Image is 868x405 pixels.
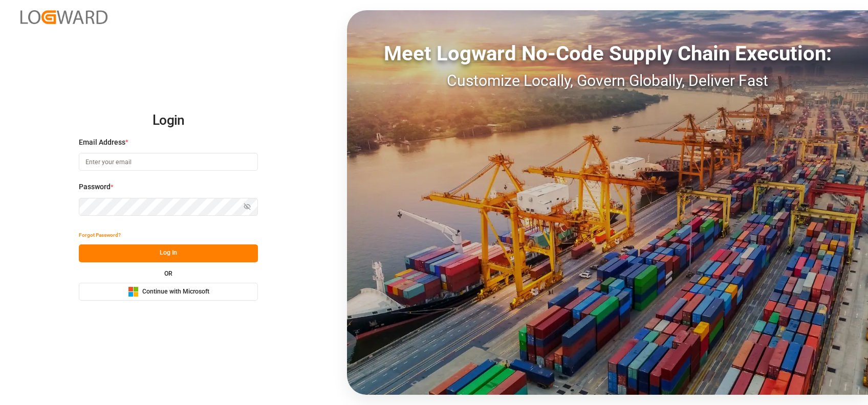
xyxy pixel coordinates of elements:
[79,227,121,244] button: Forgot Password?
[79,283,258,301] button: Continue with Microsoft
[79,244,258,262] button: Log In
[164,271,172,277] small: OR
[79,182,111,192] span: Password
[79,104,258,137] h2: Login
[142,287,209,297] span: Continue with Microsoft
[347,38,868,69] div: Meet Logward No-Code Supply Chain Execution:
[79,137,125,148] span: Email Address
[20,10,107,24] img: Logward_new_orange.png
[79,153,258,171] input: Enter your email
[347,69,868,92] div: Customize Locally, Govern Globally, Deliver Fast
